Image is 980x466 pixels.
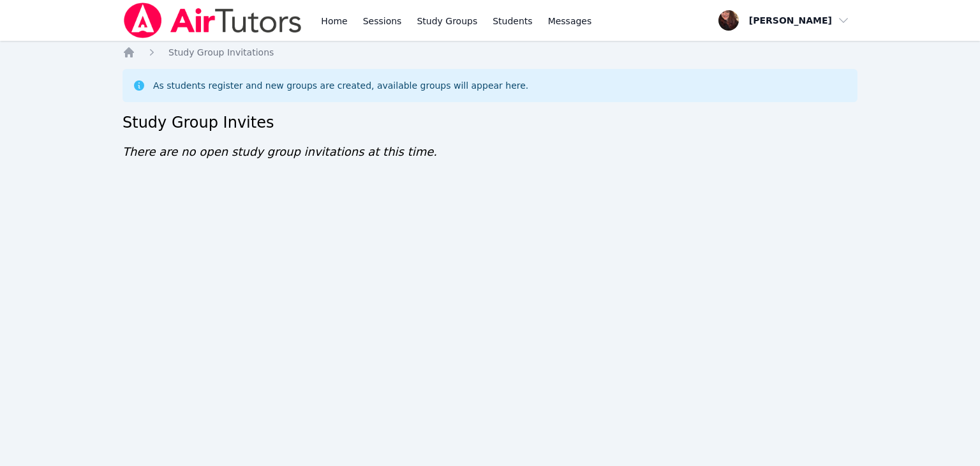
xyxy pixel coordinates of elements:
[122,46,857,59] nav: Breadcrumb
[122,145,437,158] span: There are no open study group invitations at this time.
[153,79,528,92] div: As students register and new groups are created, available groups will appear here.
[168,46,274,59] a: Study Group Invitations
[548,15,592,27] span: Messages
[168,47,274,57] span: Study Group Invitations
[122,3,303,38] img: Air Tutors
[122,112,857,133] h2: Study Group Invites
